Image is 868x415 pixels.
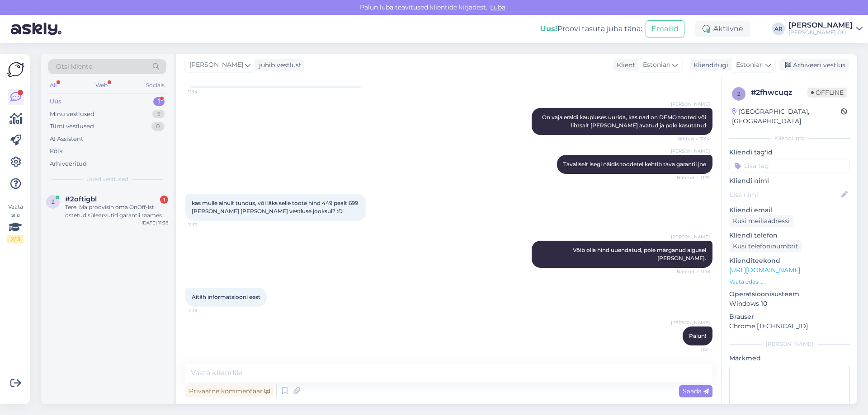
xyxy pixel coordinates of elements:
div: juhib vestlust [255,61,302,70]
span: Luba [487,3,508,11]
span: Nähtud ✓ 11:18 [676,268,710,275]
span: #2oftigbl [65,195,97,203]
p: Brauser [729,312,850,322]
div: All [48,79,58,91]
a: [URL][DOMAIN_NAME] [729,266,800,274]
div: Kliendi info [729,134,850,142]
div: Aktiivne [695,21,750,37]
span: Offline [807,88,847,98]
div: AR [772,23,785,35]
div: Kõik [50,147,63,156]
div: 3 [152,110,165,119]
input: Lisa tag [729,159,850,173]
div: Küsi meiliaadressi [729,215,793,227]
div: Arhiveeritud [50,159,87,168]
div: # 2fhwcuqz [751,87,807,98]
div: Tere. Ma proovisin oma OnOff-ist ostetud sülearvutid garantii raames viia OnOffi, kuna sellega on... [65,203,168,219]
div: Küsi telefoninumbrit [729,240,802,252]
div: [GEOGRAPHIC_DATA], [GEOGRAPHIC_DATA] [732,107,841,126]
span: Uued vestlused [86,175,128,183]
button: Emailid [646,20,684,37]
p: Kliendi nimi [729,176,850,186]
span: 2 [52,198,55,205]
span: 2 [737,90,741,97]
div: AI Assistent [50,135,83,144]
span: 11:17 [188,221,222,228]
div: Klient [613,61,635,70]
p: Chrome [TECHNICAL_ID] [729,322,850,331]
span: [PERSON_NAME] [671,233,710,240]
a: [PERSON_NAME][PERSON_NAME] OÜ [788,22,863,36]
span: Estonian [736,60,764,70]
span: Tavaliselt isegi näidis toodetel kehtib tava garantii jne [563,161,706,168]
p: Klienditeekond [729,256,850,266]
span: Otsi kliente [56,62,92,71]
p: Operatsioonisüsteem [729,289,850,299]
div: 0 [151,122,165,131]
span: On vaja eraldi kaupluses uurida, kas nad on DEMO tooted või lihtsalt [PERSON_NAME] avatud ja pole... [542,114,708,129]
span: 11:21 [676,346,710,353]
span: Palun! [689,332,706,339]
img: Askly Logo [7,61,24,78]
div: [PERSON_NAME] [788,22,853,29]
div: 1 [160,196,168,204]
div: [DATE] 11:38 [142,219,168,226]
div: Tiimi vestlused [50,122,94,131]
div: Vaata siia [7,203,24,243]
span: [PERSON_NAME] [671,319,710,326]
p: Kliendi telefon [729,231,850,240]
div: [PERSON_NAME] OÜ [788,29,853,36]
span: Võib olla hind uuendatud, pole märganud algusel [PERSON_NAME]. [573,247,708,261]
div: 2 / 3 [7,235,24,243]
div: Socials [144,79,166,91]
span: kas mulle ainult tundus, või läks selle toote hind 449 pealt 699 [PERSON_NAME] [PERSON_NAME] vest... [192,200,359,214]
div: Minu vestlused [50,110,94,119]
span: Saada [683,387,709,395]
span: Aitäh informatsiooni eest [192,294,260,300]
p: Kliendi tag'id [729,148,850,157]
div: Klienditugi [690,61,728,70]
div: 1 [153,97,165,106]
span: [PERSON_NAME] [671,101,710,107]
div: Arhiveeri vestlus [779,59,849,71]
p: Kliendi email [729,205,850,215]
b: Uus! [540,24,557,33]
div: Proovi tasuta juba täna: [540,23,642,34]
div: Uus [50,97,61,106]
span: [PERSON_NAME] [671,148,710,154]
input: Lisa nimi [730,190,840,200]
p: Vaata edasi ... [729,278,850,286]
span: [PERSON_NAME] [189,60,243,70]
span: 11:14 [188,89,222,95]
div: Privaatne kommentaar [185,385,274,397]
div: Web [94,79,109,91]
p: Märkmed [729,354,850,363]
span: 11:19 [188,307,222,314]
div: [PERSON_NAME] [729,340,850,348]
span: Nähtud ✓ 11:15 [676,174,710,181]
span: Estonian [643,60,670,70]
p: Windows 10 [729,299,850,308]
span: Nähtud ✓ 11:14 [676,135,710,142]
